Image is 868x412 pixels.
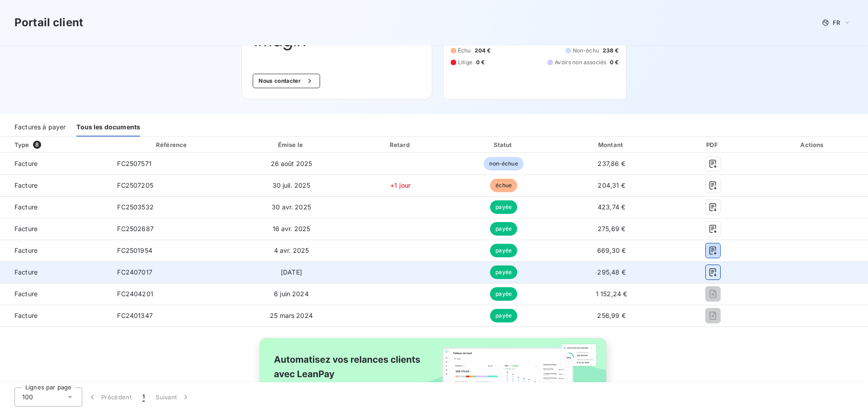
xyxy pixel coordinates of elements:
div: Retard [350,140,451,149]
span: 26 août 2025 [271,160,312,167]
span: Facture [7,246,103,255]
span: Avoirs non associés [555,58,606,66]
span: non-échue [484,157,523,170]
span: 295,48 € [597,268,625,276]
span: Facture [7,268,103,277]
span: 100 [22,393,33,402]
span: 275,69 € [598,225,625,232]
span: 669,30 € [597,246,626,254]
span: payée [490,200,517,214]
button: Précédent [82,388,137,407]
button: 1 [137,388,150,407]
span: FR [833,19,840,26]
span: FC2507571 [117,160,151,167]
span: FC2407017 [117,268,152,276]
span: 204,31 € [598,181,625,189]
span: FC2404201 [117,290,153,298]
span: Facture [7,289,103,298]
span: +1 jour [390,181,410,189]
span: Facture [7,203,103,212]
span: Facture [7,224,103,233]
span: 0 € [610,58,618,66]
span: 423,74 € [598,203,625,211]
span: 30 juil. 2025 [273,181,311,189]
div: Montant [557,140,666,149]
span: FC2501954 [117,246,152,254]
span: 1 [142,393,145,402]
span: Non-échu [573,47,599,55]
div: Statut [454,140,553,149]
div: PDF [670,140,756,149]
span: payée [490,309,517,322]
span: Facture [7,311,103,320]
span: Litige [458,58,472,66]
span: 238 € [603,47,619,55]
span: 237,86 € [598,160,625,167]
span: échue [490,179,517,192]
span: 16 avr. 2025 [273,225,311,232]
span: 204 € [475,47,491,55]
button: Suivant [150,388,196,407]
span: 30 avr. 2025 [272,203,311,211]
span: 0 € [476,58,485,66]
div: Tous les documents [76,118,140,137]
span: Facture [7,159,103,168]
div: Actions [759,140,866,149]
div: Référence [156,141,187,148]
span: payée [490,222,517,236]
div: Type [9,140,108,149]
span: FC2401347 [117,312,152,319]
span: payée [490,287,517,301]
span: [DATE] [281,268,302,276]
span: 25 mars 2024 [270,312,313,319]
span: Échu [458,47,471,55]
span: 4 avr. 2025 [274,246,309,254]
span: Facture [7,181,103,190]
h3: Portail client [14,14,83,31]
div: Factures à payer [14,118,66,137]
button: Nous contacter [253,74,320,88]
span: 1 152,24 € [596,290,627,298]
span: FC2503532 [117,203,153,211]
span: 6 juin 2024 [274,290,309,298]
span: payée [490,265,517,279]
span: 8 [33,141,41,149]
span: 256,99 € [597,312,625,319]
div: Émise le [236,140,346,149]
span: FC2502687 [117,225,153,232]
span: payée [490,244,517,257]
span: FC2507205 [117,181,153,189]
